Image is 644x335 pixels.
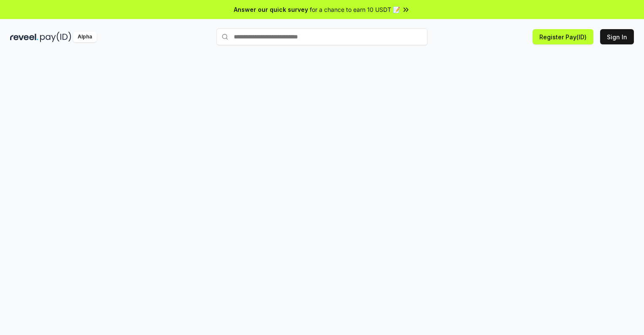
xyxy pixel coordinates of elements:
[600,29,634,44] button: Sign In
[234,5,308,14] span: Answer our quick survey
[310,5,400,14] span: for a chance to earn 10 USDT 📝
[533,29,593,44] button: Register Pay(ID)
[40,32,71,42] img: pay_id
[73,32,97,42] div: Alpha
[10,32,38,42] img: reveel_dark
